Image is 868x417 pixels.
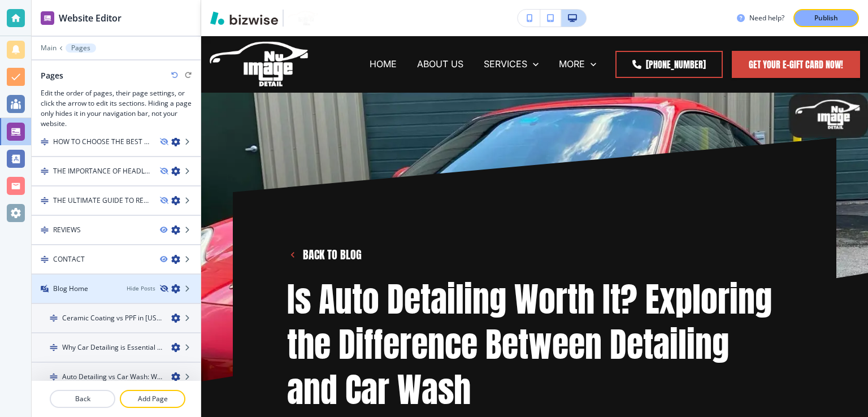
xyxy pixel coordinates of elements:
img: Your Logo [288,11,319,25]
h2: Pages [41,69,63,81]
p: Add Page [121,394,184,404]
div: BlogBlog HomeHide PostsDragCeramic Coating vs PPF in [US_STATE][GEOGRAPHIC_DATA] | Nu Image Detai... [32,275,201,392]
h1: Is Auto Detailing Worth It? Exploring the Difference Between Detailing and Car Wash [287,277,782,412]
button: Pages [66,44,96,53]
p: ABOUT US [417,58,463,71]
img: Drag [41,167,49,175]
div: DragTHE IMPORTANCE OF HEADLIGHT RESTORATION AND HOW TO DO IT PROPERLY [32,157,201,186]
div: DragREVIEWS [32,216,201,245]
button: Publish [793,9,859,27]
button: Back to blog [287,246,362,263]
button: Add Page [120,390,185,408]
h4: Ceramic Coating vs PPF in [US_STATE][GEOGRAPHIC_DATA] | Nu Image Detail [62,313,162,323]
h4: Auto Detailing vs Car Wash: What’s the Difference? [62,372,162,382]
p: MORE [559,58,585,71]
h2: Website Editor [59,11,121,25]
img: NU Image Detail [209,40,311,88]
button: Hide Posts [127,284,155,293]
button: Main [41,44,57,52]
p: HOME [370,58,397,71]
div: DragAuto Detailing vs Car Wash: What’s the Difference? [32,363,201,392]
h4: REVIEWS [53,225,81,235]
h3: Need help? [749,13,784,23]
img: editor icon [41,11,54,25]
img: Drag [41,255,49,263]
a: [PHONE_NUMBER] [615,51,723,78]
h4: Blog Home [53,284,88,294]
p: Back [51,394,114,404]
h3: Edit the order of pages, their page settings, or click the arrow to edit its sections. Hiding a p... [41,88,192,129]
a: Get Your E-Gift Card Now! [732,51,860,78]
div: DragCONTACT [32,245,201,275]
h4: CONTACT [53,254,85,264]
img: Drag [50,314,58,322]
h4: THE ULTIMATE GUIDE TO REVIVIFY COATING PROTECTION BY NU IMAGE DETAIL [53,196,151,206]
img: Drag [41,197,49,205]
p: Publish [814,13,838,23]
h4: HOW TO CHOOSE THE BEST CAR DETAILING SERVICE IN [US_STATE][GEOGRAPHIC_DATA] [53,137,151,147]
p: SERVICES [484,58,527,71]
div: DragTHE ULTIMATE GUIDE TO REVIVIFY COATING PROTECTION BY NU IMAGE DETAIL [32,186,201,216]
button: Back [50,390,115,408]
img: Drag [41,138,49,146]
h4: Why Car Detailing is Essential for Your Vehicle in [US_STATE][GEOGRAPHIC_DATA] [62,342,162,353]
img: Bizwise Logo [210,11,278,25]
p: Pages [71,44,90,52]
img: Drag [50,373,58,381]
img: Blog [41,285,49,293]
h4: THE IMPORTANCE OF HEADLIGHT RESTORATION AND HOW TO DO IT PROPERLY [53,166,151,176]
img: Drag [41,226,49,234]
img: Drag [50,344,58,351]
div: DragWhy Car Detailing is Essential for Your Vehicle in [US_STATE][GEOGRAPHIC_DATA] [32,333,201,363]
div: DragCeramic Coating vs PPF in [US_STATE][GEOGRAPHIC_DATA] | Nu Image Detail [32,304,201,333]
div: DragHOW TO CHOOSE THE BEST CAR DETAILING SERVICE IN [US_STATE][GEOGRAPHIC_DATA] [32,128,201,157]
